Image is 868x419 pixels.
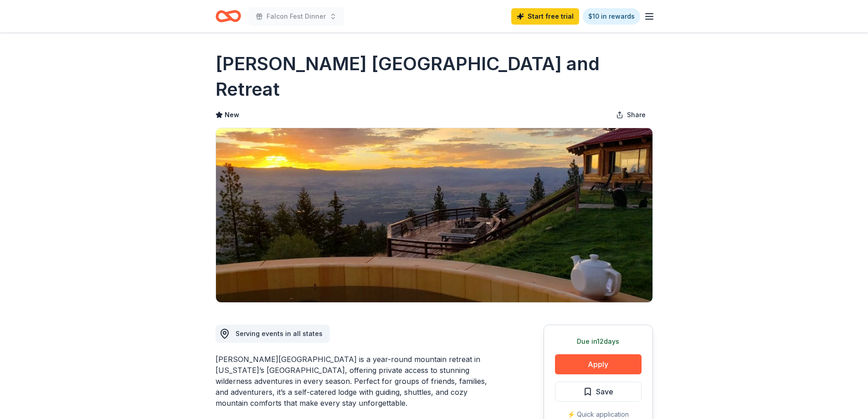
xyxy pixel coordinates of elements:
h1: [PERSON_NAME] [GEOGRAPHIC_DATA] and Retreat [216,51,653,102]
div: Due in 12 days [555,336,642,347]
button: Apply [555,354,642,374]
span: Falcon Fest Dinner [267,11,326,22]
span: Serving events in all states [236,330,323,337]
div: [PERSON_NAME][GEOGRAPHIC_DATA] is a year-round mountain retreat in [US_STATE]’s [GEOGRAPHIC_DATA]... [216,354,500,409]
span: Share [627,109,646,120]
button: Save [555,382,642,402]
a: Home [216,5,241,27]
a: Start free trial [511,8,579,25]
span: Save [596,386,613,398]
button: Share [609,106,653,124]
button: Falcon Fest Dinner [248,7,344,26]
a: $10 in rewards [583,8,640,25]
img: Image for Downing Mountain Lodge and Retreat [216,128,652,302]
span: New [225,109,239,120]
